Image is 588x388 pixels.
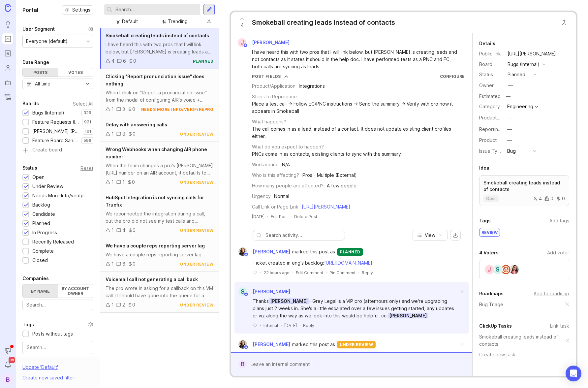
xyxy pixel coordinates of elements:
[111,130,114,138] div: 1
[180,131,213,137] div: under review
[100,28,219,69] a: Smokeball creating leads instead of contactsI have heard this with two pros that I will link belo...
[506,49,558,58] a: [URL][PERSON_NAME]
[479,40,495,48] div: Details
[238,360,247,369] div: B
[100,272,219,313] a: Voicemail call not generating a call backThe pro wrote in asking for a callback on this VM call. ...
[253,289,290,294] span: [PERSON_NAME]
[80,166,93,170] div: Reset
[122,227,125,234] div: 4
[479,103,502,110] div: Category
[252,74,281,79] div: Post Fields
[479,115,514,120] label: ProductboardID
[508,114,513,121] div: —
[507,104,533,109] div: Engineering
[2,62,14,74] a: Users
[263,270,290,275] span: 22 hours ago
[337,248,363,256] div: planned
[358,270,359,275] div: ·
[479,148,503,154] label: Issue Type
[122,178,125,186] div: 1
[193,58,214,64] div: planned
[22,164,37,172] div: Status
[32,201,50,209] div: Backlog
[252,125,465,140] div: The call comes in as a lead, instead of a contact. It does not update existing client profiles ei...
[106,33,209,38] span: Smokeball creating leads instead of contacts
[132,301,135,308] div: 0
[238,38,246,47] div: J
[32,330,73,338] div: Posts without tags
[73,102,93,106] div: Select All
[168,18,188,25] div: Trending
[180,302,213,308] div: under review
[123,57,126,65] div: 6
[292,270,293,275] div: ·
[2,33,14,45] a: Portal
[492,264,503,275] div: S
[299,323,300,328] div: ·
[260,323,261,328] div: ·
[122,18,138,25] div: Default
[507,126,512,133] div: —
[479,333,566,348] a: Smokeball creating leads instead of contacts
[2,373,14,385] div: B
[32,220,50,227] div: Planned
[425,232,435,239] span: View
[26,38,68,45] div: Everyone (default)
[22,374,74,381] div: Create new saved filter
[508,61,540,68] div: Bugs (Internal)
[549,217,569,224] div: Add tags
[106,122,167,127] span: Delay with answering calls
[2,359,14,371] button: Notifications
[133,227,136,234] div: 0
[122,130,125,138] div: 8
[2,77,14,88] a: Autopilot
[479,217,491,225] div: Tags
[484,264,495,275] div: J
[267,214,268,219] div: ·
[23,68,58,77] div: Posts
[32,247,54,255] div: Complete
[22,6,38,14] h1: Portal
[252,18,395,27] div: Smokeball creating leads instead of contacts
[479,50,502,57] div: Public link
[483,179,565,193] p: Smokeball creating leads instead of contacts
[327,182,356,189] div: A few people
[26,301,89,308] input: Search...
[253,259,458,267] div: Ticket created in eng's backlog:
[2,91,14,103] a: Changelog
[2,18,14,30] a: Ideas
[252,40,290,45] span: [PERSON_NAME]
[252,48,459,70] div: I have heard this with two pros that I will link below, but [PERSON_NAME] is creating leads and n...
[507,137,512,144] div: —
[83,110,91,115] p: 329
[82,81,93,86] svg: toggle icon
[263,323,278,328] div: Internal
[241,21,244,29] span: 4
[234,38,295,47] a: J[PERSON_NAME]
[83,138,91,143] p: 596
[501,265,511,274] img: Nicole Clarida
[22,364,58,374] div: Update ' Default '
[106,243,205,248] span: We have a couple reps reporting server lag
[35,80,50,87] div: All time
[180,261,213,267] div: under review
[32,257,48,264] div: Closed
[284,323,297,328] span: [DATE]
[122,260,125,268] div: 6
[533,196,542,201] div: 4
[269,298,309,304] span: [PERSON_NAME]
[2,48,14,59] a: Roadmaps
[479,94,501,99] div: Estimated
[100,190,219,238] a: HubSpot Integration is not syncing calls for TruefixWe reconnected the integration during a call,...
[243,43,248,48] img: member badge
[100,238,219,272] a: We have a couple reps reporting server lagWe have a couple reps reporting server lag160under review
[111,178,114,186] div: 1
[302,172,357,179] div: Pros - Multiple (External)
[252,150,401,158] div: PNCs come in as contacts, existing clients to sync with the summary
[106,41,213,55] div: I have heard this with two pros that I will link below, but [PERSON_NAME] is creating leads and n...
[294,214,317,219] div: Delete Post
[547,249,569,256] div: Add voter
[111,260,114,268] div: 1
[337,341,376,348] div: under review
[58,284,93,298] label: By account owner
